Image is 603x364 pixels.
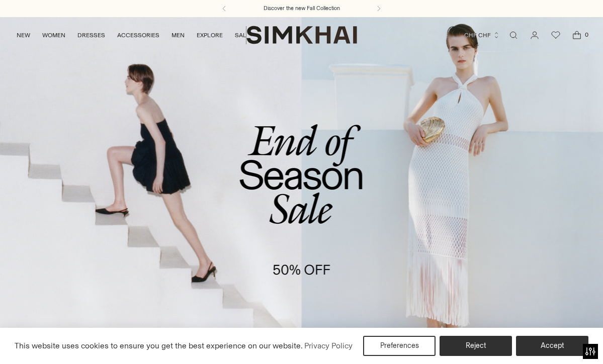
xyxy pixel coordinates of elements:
button: CHF CHF [464,24,500,46]
a: DRESSES [77,24,105,46]
a: ACCESSORIES [117,24,159,46]
a: WOMEN [42,24,65,46]
a: Discover the new Fall Collection [264,5,340,13]
span: This website uses cookies to ensure you get the best experience on our website. [15,341,303,350]
a: Wishlist [546,25,566,45]
a: Open cart modal [567,25,587,45]
a: EXPLORE [197,24,223,46]
button: Preferences [363,336,436,356]
button: Accept [516,336,588,356]
a: MEN [171,24,185,46]
span: 0 [582,30,591,39]
a: Privacy Policy (opens in a new tab) [303,338,354,353]
a: Open search modal [503,25,524,45]
button: Reject [440,336,512,356]
a: SIMKHAI [246,25,357,45]
a: Go to the account page [525,25,545,45]
a: NEW [17,24,30,46]
a: SALE [235,24,250,46]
